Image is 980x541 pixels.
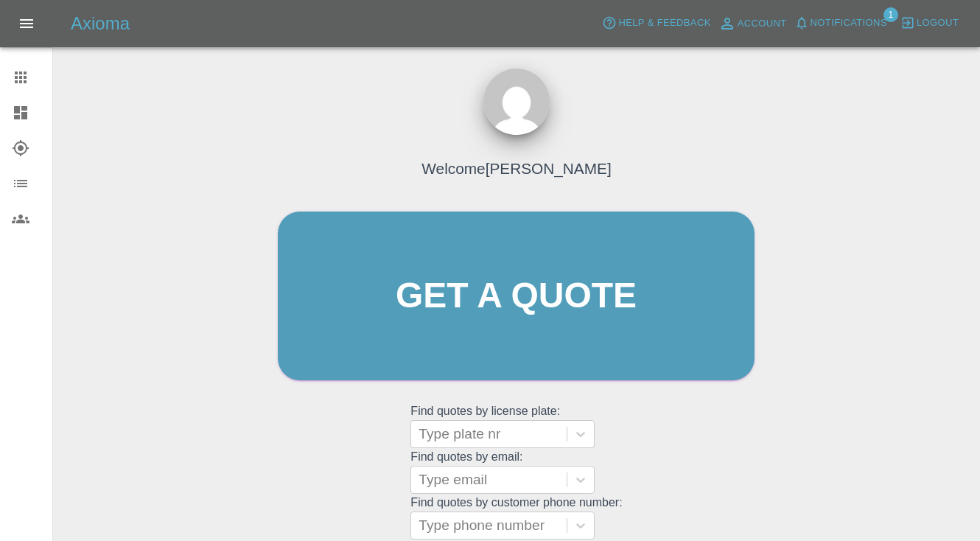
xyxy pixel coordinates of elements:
[618,15,710,32] span: Help & Feedback
[71,12,130,35] h5: Axioma
[9,6,44,41] button: Open drawer
[410,496,622,540] grid: Find quotes by customer phone number:
[791,12,891,35] button: Notifications
[811,15,887,32] span: Notifications
[883,7,898,22] span: 1
[715,12,791,35] a: Account
[421,157,611,180] h4: Welcome [PERSON_NAME]
[410,450,622,494] grid: Find quotes by email:
[483,69,550,135] img: ...
[738,15,787,32] span: Account
[917,15,959,32] span: Logout
[278,212,755,380] a: Get a quote
[598,12,714,35] button: Help & Feedback
[410,405,622,448] grid: Find quotes by license plate:
[897,12,962,35] button: Logout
